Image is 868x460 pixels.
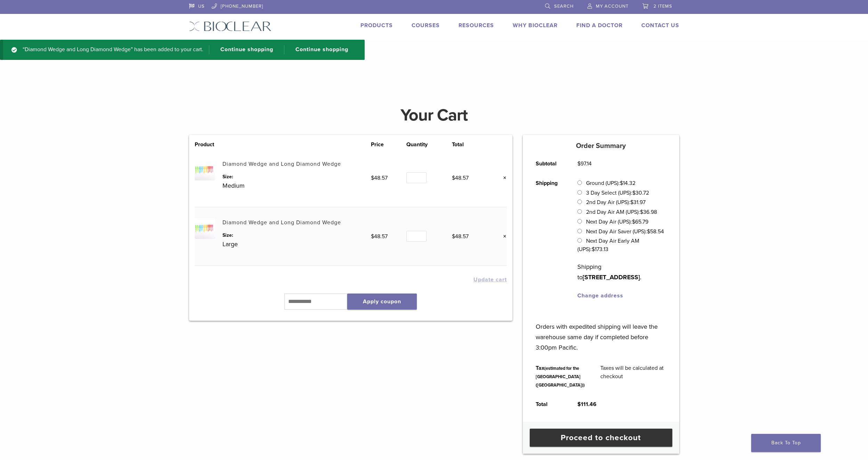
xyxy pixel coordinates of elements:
[523,142,679,150] h5: Order Summary
[647,228,650,235] span: $
[632,189,649,196] bdi: 30.72
[412,22,440,29] a: Courses
[630,199,633,206] span: $
[640,209,657,216] bdi: 36.98
[195,140,222,149] th: Product
[577,160,581,167] span: $
[222,180,371,191] p: Medium
[577,262,666,282] p: Shipping to .
[222,161,341,167] a: Diamond Wedge and Long Diamond Wedge
[189,21,271,31] img: Bioclear
[371,233,388,240] bdi: 48.57
[596,3,628,9] span: My Account
[406,140,452,149] th: Quantity
[222,239,371,249] p: Large
[586,189,649,196] label: 3 Day Select (UPS):
[592,246,595,253] span: $
[452,174,469,181] bdi: 48.57
[632,218,648,225] bdi: 65.79
[452,140,488,149] th: Total
[577,160,592,167] bdi: 97.14
[184,107,684,124] h1: Your Cart
[620,180,635,187] bdi: 14.32
[498,173,507,182] a: Remove this item
[473,277,507,282] button: Update cart
[640,209,643,216] span: $
[583,273,640,281] strong: [STREET_ADDRESS]
[592,246,608,253] bdi: 173.13
[586,199,646,206] label: 2nd Day Air (UPS):
[371,174,388,181] bdi: 48.57
[452,233,455,240] span: $
[632,218,635,225] span: $
[195,160,215,180] img: Diamond Wedge and Long Diamond Wedge
[586,218,648,225] label: Next Day Air (UPS):
[222,173,371,180] dt: Size:
[586,228,664,235] label: Next Day Air Saver (UPS):
[528,154,570,173] th: Subtotal
[632,189,635,196] span: $
[577,292,623,299] a: Change address
[554,3,574,9] span: Search
[586,180,635,187] label: Ground (UPS):
[528,173,570,305] th: Shipping
[654,3,672,9] span: 2 items
[209,45,278,54] a: Continue shopping
[530,429,672,447] a: Proceed to checkout
[576,22,623,29] a: Find A Doctor
[498,232,507,241] a: Remove this item
[195,218,215,239] img: Diamond Wedge and Long Diamond Wedge
[641,22,679,29] a: Contact Us
[284,45,354,54] a: Continue shopping
[452,233,469,240] bdi: 48.57
[647,228,664,235] bdi: 58.54
[528,395,570,414] th: Total
[513,22,558,29] a: Why Bioclear
[371,140,407,149] th: Price
[347,294,417,310] button: Apply coupon
[459,22,494,29] a: Resources
[536,311,666,353] p: Orders with expedited shipping will leave the warehouse same day if completed before 3:00pm Pacific.
[577,401,581,408] span: $
[371,233,374,240] span: $
[751,434,821,452] a: Back To Top
[536,366,585,388] small: (estimated for the [GEOGRAPHIC_DATA] ([GEOGRAPHIC_DATA]))
[360,22,393,29] a: Products
[577,237,639,253] label: Next Day Air Early AM (UPS):
[620,180,623,187] span: $
[586,209,657,216] label: 2nd Day Air AM (UPS):
[630,199,646,206] bdi: 31.97
[222,232,371,239] dt: Size:
[528,358,593,395] th: Tax
[371,174,374,181] span: $
[593,358,674,395] td: Taxes will be calculated at checkout
[222,219,341,226] a: Diamond Wedge and Long Diamond Wedge
[577,401,597,408] bdi: 111.46
[452,174,455,181] span: $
